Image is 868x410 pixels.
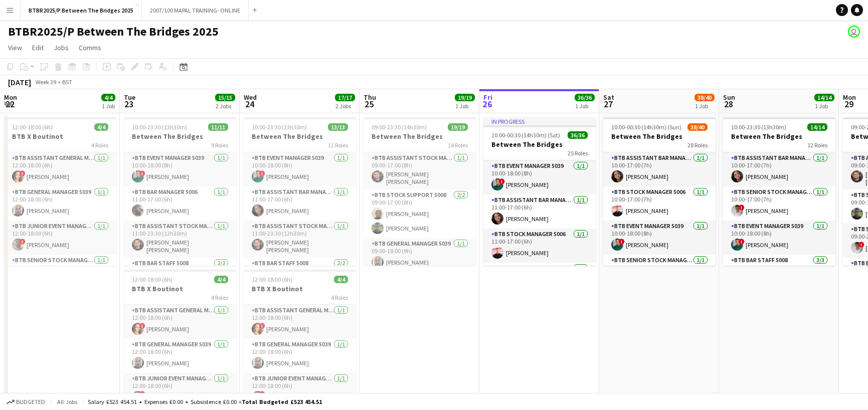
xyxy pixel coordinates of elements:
[807,141,827,149] span: 12 Roles
[723,221,835,255] app-card-role: BTB Event Manager 50391/110:00-18:00 (8h)![PERSON_NAME]
[8,77,31,87] div: [DATE]
[455,94,475,101] span: 19/19
[124,152,236,186] app-card-role: BTB Event Manager 50391/110:00-18:00 (8h)![PERSON_NAME]
[603,186,716,221] app-card-role: BTB Stock Manager 50061/110:00-17:00 (7h)[PERSON_NAME]
[814,94,834,101] span: 14/14
[603,132,716,141] h3: Between The Bridges
[611,123,681,131] span: 10:00-00:30 (14h30m) (Sun)
[139,391,145,397] span: !
[482,98,492,110] span: 26
[54,43,69,52] span: Jobs
[722,98,735,110] span: 28
[244,117,356,266] app-job-card: 10:00-23:30 (13h30m)13/13Between The Bridges11 RolesBTB Event Manager 50391/110:00-18:00 (8h)![PE...
[723,93,735,102] span: Sun
[335,94,355,101] span: 17/17
[208,123,228,131] span: 11/11
[841,98,856,110] span: 29
[124,117,236,266] app-job-card: 10:00-23:30 (13h30m)11/11Between The Bridges9 RolesBTB Event Manager 50391/110:00-18:00 (8h)![PER...
[124,186,236,221] app-card-role: BTB Bar Manager 50061/111:00-17:00 (6h)[PERSON_NAME]
[12,123,53,131] span: 12:00-18:00 (6h)
[731,123,786,131] span: 10:00-23:30 (13h30m)
[739,204,745,211] span: !
[575,94,595,101] span: 36/36
[4,255,116,289] app-card-role: BTB Senior Stock Manager 50061/112:00-18:00 (6h)
[244,339,356,373] app-card-role: BTB General Manager 50391/112:00-18:00 (6h)[PERSON_NAME]
[362,98,376,110] span: 25
[16,398,45,405] span: Budgeted
[142,1,249,20] button: 2007/100 MAPAL TRAINING- ONLINE
[695,102,714,110] div: 1 Job
[124,221,236,258] app-card-role: BTB Assistant Stock Manager 50061/111:00-23:30 (12h30m)[PERSON_NAME] [PERSON_NAME]
[483,160,596,194] app-card-role: BTB Event Manager 50391/110:00-18:00 (8h)![PERSON_NAME]
[364,117,476,266] app-job-card: 09:00-23:30 (14h30m)19/19Between The Bridges14 RolesBTB Assistant Stock Manager 50061/109:00-17:0...
[132,123,187,131] span: 10:00-23:30 (13h30m)
[124,132,236,141] h3: Between The Bridges
[568,131,588,139] span: 36/36
[723,117,835,266] app-job-card: 10:00-23:30 (13h30m)14/14Between The Bridges12 RolesBTB Assistant Bar Manager 50061/110:00-17:00 ...
[244,258,356,306] app-card-role: BTB Bar Staff 50082/2
[723,152,835,186] app-card-role: BTB Assistant Bar Manager 50061/110:00-17:00 (7h)[PERSON_NAME]
[687,141,708,149] span: 28 Roles
[483,93,492,102] span: Fri
[124,305,236,339] app-card-role: BTB Assistant General Manager 50061/112:00-18:00 (6h)![PERSON_NAME]
[55,398,79,405] span: All jobs
[568,149,588,157] span: 25 Roles
[101,94,115,101] span: 4/4
[139,323,145,329] span: !
[79,43,101,52] span: Comms
[815,102,834,110] div: 1 Job
[244,284,356,293] h3: BTB X Boutinot
[21,1,142,20] button: BTBR2025/P Between The Bridges 2025
[848,26,860,38] app-user-avatar: Amy Cane
[335,102,355,110] div: 2 Jobs
[723,186,835,221] app-card-role: BTB Senior Stock Manager 50061/110:00-17:00 (7h)![PERSON_NAME]
[723,132,835,141] h3: Between The Bridges
[242,98,257,110] span: 24
[4,132,116,141] h3: BTB X Boutinot
[132,276,172,283] span: 12:00-18:00 (6h)
[603,93,614,102] span: Sat
[20,239,26,245] span: !
[483,194,596,229] app-card-role: BTB Assistant Bar Manager 50061/111:00-17:00 (6h)[PERSON_NAME]
[94,123,108,131] span: 4/4
[252,123,307,131] span: 10:00-23:30 (13h30m)
[5,396,47,407] button: Budgeted
[244,373,356,407] app-card-role: BTB Junior Event Manager 50391/112:00-18:00 (6h)![PERSON_NAME]
[483,117,596,125] div: In progress
[602,98,614,110] span: 27
[124,373,236,407] app-card-role: BTB Junior Event Manager 50391/112:00-18:00 (6h)![PERSON_NAME]
[122,98,135,110] span: 23
[695,94,715,101] span: 38/40
[372,123,427,131] span: 09:00-23:30 (14h30m)
[364,189,476,238] app-card-role: BTB Stock support 50082/209:00-17:00 (8h)[PERSON_NAME][PERSON_NAME]
[242,398,322,405] span: Total Budgeted £523 454.51
[252,276,292,283] span: 12:00-18:00 (6h)
[687,123,708,131] span: 38/40
[843,93,856,102] span: Mon
[603,117,716,266] app-job-card: 10:00-00:30 (14h30m) (Sun)38/40Between The Bridges28 RolesBTB Assistant Bar Manager 50061/110:00-...
[807,123,827,131] span: 14/14
[603,152,716,186] app-card-role: BTB Assistant Bar Manager 50061/110:00-17:00 (7h)[PERSON_NAME]
[124,93,135,102] span: Tue
[483,117,596,266] app-job-card: In progress10:00-00:30 (14h30m) (Sat)36/36Between The Bridges25 RolesBTB Event Manager 50391/110:...
[499,178,505,184] span: !
[364,152,476,189] app-card-role: BTB Assistant Stock Manager 50061/109:00-17:00 (8h)[PERSON_NAME] [PERSON_NAME]
[244,132,356,141] h3: Between The Bridges
[4,221,116,255] app-card-role: BTB Junior Event Manager 50391/112:00-18:00 (6h)![PERSON_NAME]
[483,263,596,297] app-card-role: BTB Bar Staff 50081/1
[723,255,835,318] app-card-role: BTB Bar Staff 50083/310:30-17:30 (7h)
[32,43,44,52] span: Edit
[364,93,376,102] span: Thu
[4,41,26,54] a: View
[4,93,17,102] span: Mon
[259,170,265,176] span: !
[62,78,72,86] div: BST
[328,123,348,131] span: 13/13
[334,276,348,283] span: 4/4
[4,152,116,186] app-card-role: BTB Assistant General Manager 50061/112:00-18:00 (6h)![PERSON_NAME]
